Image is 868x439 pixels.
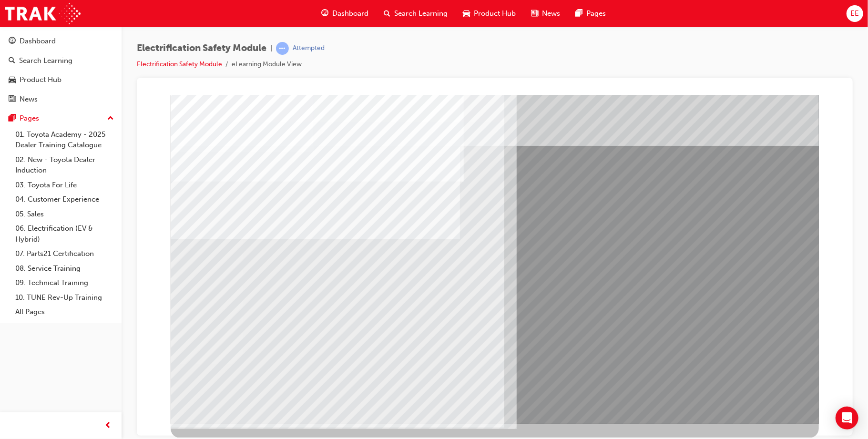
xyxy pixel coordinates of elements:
span: EE [850,8,859,19]
span: News [542,8,560,19]
span: news-icon [531,8,538,20]
button: EE [847,5,863,22]
img: Trak [5,3,81,24]
button: Pages [4,110,118,127]
a: car-iconProduct Hub [455,4,523,23]
span: guage-icon [321,8,328,20]
a: 07. Parts21 Certification [11,246,118,261]
span: guage-icon [9,37,16,46]
div: Product Hub [20,74,61,85]
span: news-icon [9,95,16,104]
a: pages-iconPages [568,4,613,23]
a: News [4,91,118,108]
div: Open Intercom Messenger [836,407,858,429]
button: DashboardSearch LearningProduct HubNews [4,31,118,110]
a: news-iconNews [523,4,568,23]
span: car-icon [463,8,470,20]
span: | [270,43,272,54]
a: 01. Toyota Academy - 2025 Dealer Training Catalogue [11,127,118,153]
span: car-icon [9,76,16,84]
div: Dashboard [20,36,56,47]
span: Dashboard [332,8,368,19]
a: search-iconSearch Learning [376,4,455,23]
a: Dashboard [4,32,118,50]
a: 03. Toyota For Life [11,178,118,193]
span: up-icon [107,112,114,125]
div: News [20,94,38,105]
span: prev-icon [105,420,112,432]
a: 05. Sales [11,207,118,222]
div: Search Learning [19,55,72,66]
a: guage-iconDashboard [314,4,376,23]
span: Pages [586,8,606,19]
a: 04. Customer Experience [11,192,118,207]
a: 08. Service Training [11,261,118,276]
a: Electrification Safety Module [137,60,222,68]
div: Pages [20,113,39,124]
a: 09. Technical Training [11,276,118,290]
li: eLearning Module View [232,59,302,70]
a: 06. Electrification (EV & Hybrid) [11,221,118,246]
span: learningRecordVerb_ATTEMPT-icon [276,42,289,55]
span: Product Hub [474,8,516,19]
a: All Pages [11,305,118,319]
div: Attempted [293,44,325,53]
a: Search Learning [4,52,118,70]
span: search-icon [384,8,390,20]
a: Product Hub [4,71,118,89]
span: pages-icon [575,8,582,20]
span: search-icon [9,57,15,65]
span: Search Learning [394,8,448,19]
span: Electrification Safety Module [137,43,266,54]
a: 10. TUNE Rev-Up Training [11,290,118,305]
a: 02. New - Toyota Dealer Induction [11,153,118,178]
span: pages-icon [9,114,16,123]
